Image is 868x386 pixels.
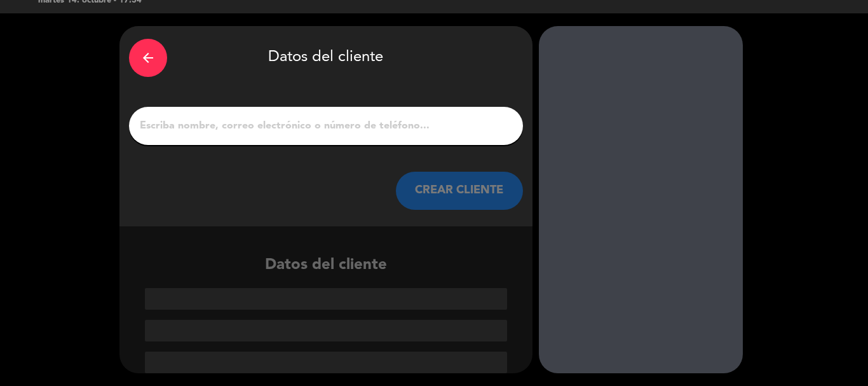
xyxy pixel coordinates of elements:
i: arrow_back [140,50,156,65]
div: Datos del cliente [119,253,532,373]
input: Escriba nombre, correo electrónico o número de teléfono... [139,117,513,135]
button: CREAR CLIENTE [396,172,523,210]
div: Datos del cliente [129,36,523,80]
